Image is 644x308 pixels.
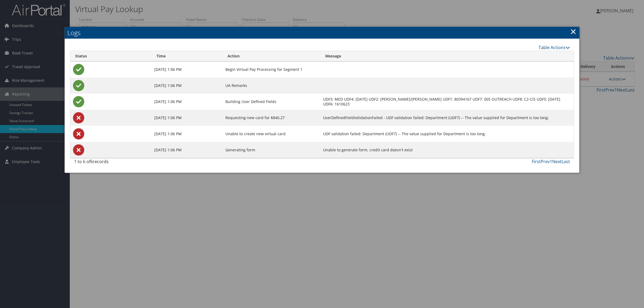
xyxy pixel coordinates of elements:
[223,51,320,61] th: Action: activate to sort column ascending
[320,110,574,126] td: UserDefinedFieldValidationFailed - UDF validation failed: Department (UDF7) -- The value supplied...
[552,159,562,164] a: Next
[320,126,574,142] td: UDF validation failed: Department (UDF7) -- The value supplied for Department is too long;
[90,159,93,164] span: 6
[70,51,152,61] th: Status: activate to sort column ascending
[152,142,223,158] td: [DATE] 1:06 PM
[152,61,223,78] td: [DATE] 1:06 PM
[320,142,574,158] td: Unable to generate form, credit card doesn't exist
[152,110,223,126] td: [DATE] 1:06 PM
[223,142,320,158] td: Generating form
[550,159,552,164] a: 1
[320,51,574,61] th: Message: activate to sort column ascending
[65,27,579,39] h2: Logs
[223,110,320,126] td: Requesting new card for $840.27
[152,94,223,110] td: [DATE] 1:06 PM
[223,126,320,142] td: Unable to create new virtual card
[223,78,320,94] td: UA Remarks
[74,158,192,167] div: 1 to 6 of records
[223,61,320,78] td: Begin Virtual Pay Processing for Segment 1
[532,159,541,164] a: First
[541,159,550,164] a: Prev
[539,45,570,50] a: Table Actions
[152,126,223,142] td: [DATE] 1:06 PM
[570,26,576,37] a: Close
[562,159,570,164] a: Last
[320,94,574,110] td: UDF3: MED UDF4: [DATE] UDF2: [PERSON_NAME]/[PERSON_NAME] UDF1: 80394167 UDF7: 005 OUTREACH UDF8: ...
[223,94,320,110] td: Building User Defined Fields
[152,51,223,61] th: Time: activate to sort column ascending
[152,78,223,94] td: [DATE] 1:06 PM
